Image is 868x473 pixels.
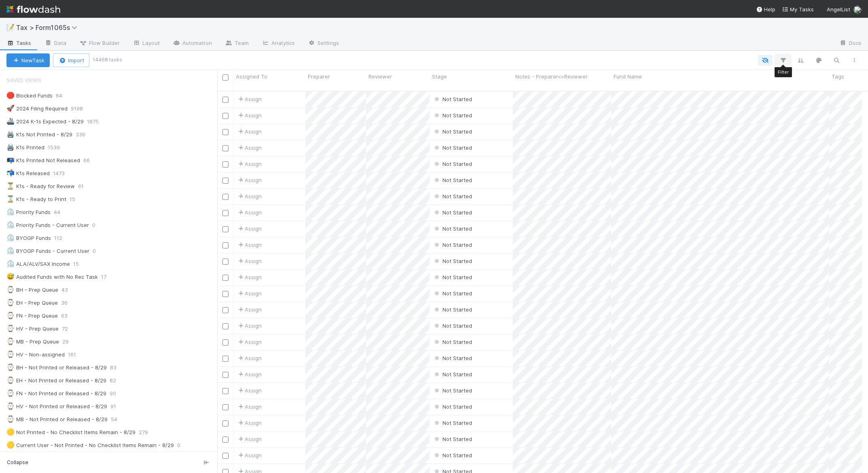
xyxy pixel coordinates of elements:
span: Assign [237,419,262,427]
span: Assign [237,208,262,216]
span: Assign [237,435,262,443]
a: Layout [126,37,166,50]
div: Assign [237,451,262,459]
span: ⌚ [6,312,15,319]
div: Not Started [433,160,472,168]
input: Toggle Row Selected [222,242,229,248]
span: Preparer [308,72,330,81]
div: 2024 K-1s Expected - 8/29 [6,117,84,127]
div: Not Started [433,451,472,459]
div: Priority Funds [6,207,51,217]
span: Not Started [433,112,472,119]
span: Not Started [433,161,472,167]
span: Saved Views [6,72,41,88]
input: Toggle Row Selected [222,113,229,119]
span: Not Started [433,193,472,199]
input: Toggle Row Selected [222,178,229,184]
span: Assign [237,322,262,330]
span: Assign [237,225,262,233]
span: ⌚ [6,299,15,306]
span: Not Started [433,371,472,378]
span: 1539 [48,142,68,153]
div: HV - Non-assigned [6,350,65,360]
div: Not Started [433,435,472,443]
a: My Tasks [782,5,814,13]
input: Toggle Row Selected [222,339,229,346]
span: 43 [61,285,76,295]
div: Assign [237,386,262,395]
span: Assign [237,305,262,314]
span: 54 [111,414,125,424]
span: Assign [237,160,262,168]
span: Assign [237,192,262,200]
span: Not Started [433,128,472,135]
span: 36 [61,298,76,308]
span: ⌚ [6,403,15,409]
span: ⌚ [6,325,15,332]
span: Notes - Preparer<>Reviewer [515,72,588,81]
button: Import [53,53,89,67]
span: 9198 [71,104,91,114]
div: K1s Released [6,168,50,178]
small: 14468 tasks [93,56,122,64]
input: Toggle Row Selected [222,404,229,410]
span: ⌚ [6,364,15,371]
a: Data [38,37,73,50]
div: Not Started [433,419,472,427]
span: Not Started [433,209,472,216]
span: AngelList [827,6,850,13]
span: ⌚ [6,377,15,384]
div: Not Started [433,208,472,216]
input: Toggle Row Selected [222,372,229,378]
span: ⌚ [6,286,15,293]
span: Assign [237,257,262,265]
span: Not Started [433,96,472,102]
div: BYOGP Funds - Current User [6,246,89,256]
span: Assigned To [236,72,267,81]
span: Assign [237,403,262,411]
span: 72 [62,324,76,334]
span: Not Started [433,177,472,183]
span: 😅 [6,273,15,280]
div: Not Started [433,95,472,103]
div: Priority Funds - Current User [6,220,89,230]
span: 🚢 [6,118,15,125]
div: Not Started [433,305,472,314]
div: EH - Prep Queue [6,298,58,308]
input: Toggle Row Selected [222,194,229,200]
a: Team [218,37,255,50]
div: MB - Not Printed or Released - 8/29 [6,414,108,424]
div: Assign [237,273,262,281]
img: logo-inverted-e16ddd16eac7371096b0.svg [6,2,60,16]
span: Reviewer [368,72,392,81]
a: Automation [166,37,218,50]
input: Toggle Row Selected [222,145,229,151]
span: 82 [110,375,124,386]
span: Not Started [433,274,472,280]
div: K1s Printed Not Released [6,155,80,165]
div: BYOGP Funds [6,233,51,243]
span: Assign [237,370,262,378]
span: Assign [237,176,262,184]
span: ⏲️ [6,234,15,241]
input: Toggle Row Selected [222,323,229,329]
div: Not Started [433,225,472,233]
span: 🟡 [6,441,15,448]
span: Assign [237,111,262,119]
span: 0 [93,246,104,256]
input: Toggle Row Selected [222,356,229,362]
div: Not Started [433,403,472,411]
div: Not Started [433,338,472,346]
div: Assign [237,338,262,346]
div: Not Started [433,241,472,249]
span: 83 [110,363,125,373]
span: 📝 [6,24,15,31]
div: 2024 Filing Required [6,104,68,114]
div: K1s Printed [6,142,44,153]
span: 15 [70,194,83,204]
span: Not Started [433,225,472,232]
a: Settings [301,37,345,50]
